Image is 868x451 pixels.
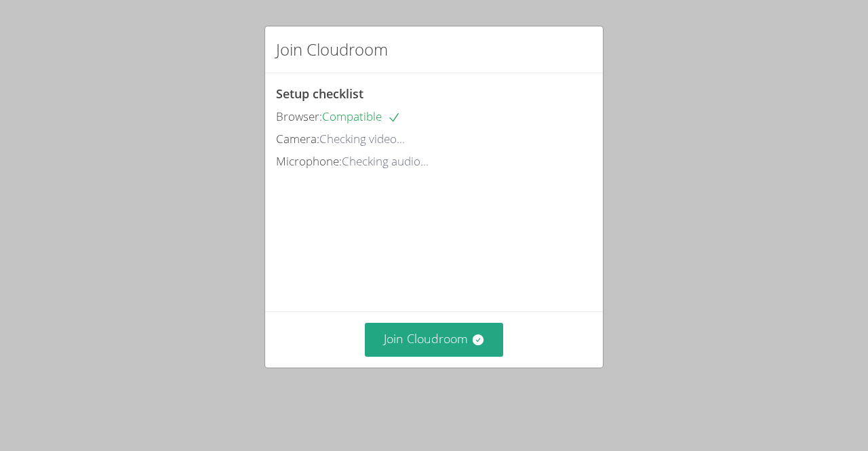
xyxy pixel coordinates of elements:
[276,153,342,169] span: Microphone:
[276,85,363,102] span: Setup checklist
[276,37,388,62] h2: Join Cloudroom
[365,323,504,356] button: Join Cloudroom
[276,109,322,124] span: Browser:
[342,153,429,169] span: Checking audio...
[322,109,401,124] span: Compatible
[276,131,319,146] span: Camera:
[319,131,405,146] span: Checking video...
